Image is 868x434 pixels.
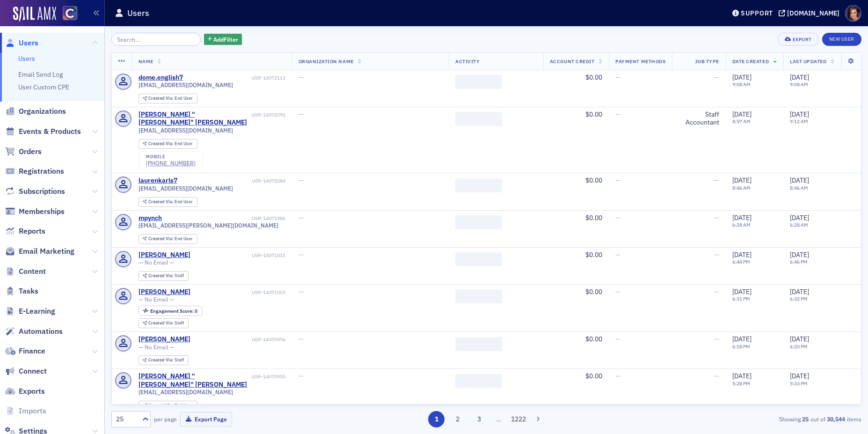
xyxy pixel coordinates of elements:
[192,337,285,343] div: USR-14070996
[732,110,751,118] span: [DATE]
[148,96,193,101] div: End User
[299,213,304,222] span: —
[19,166,64,177] span: Registrations
[714,213,719,222] span: —
[139,81,233,88] span: [EMAIL_ADDRESS][DOMAIN_NAME]
[299,176,304,184] span: —
[180,412,232,427] button: Export Page
[19,106,66,117] span: Organizations
[732,343,750,350] time: 6:18 PM
[19,126,81,137] span: Events & Products
[139,259,174,266] span: — No Email —
[19,366,47,376] span: Connect
[732,118,751,125] time: 8:57 AM
[790,380,808,387] time: 5:33 PM
[148,235,175,242] span: Created Via :
[213,35,238,44] span: Add Filter
[790,110,809,118] span: [DATE]
[455,178,502,192] span: ‌
[732,250,751,259] span: [DATE]
[148,236,193,242] div: End User
[148,403,193,408] div: End User
[732,372,751,380] span: [DATE]
[150,309,197,314] div: 8
[615,110,620,118] span: —
[615,213,620,222] span: —
[778,33,818,46] button: Export
[139,139,197,149] div: Created Via: End User
[585,250,602,259] span: $0.00
[139,222,278,229] span: [EMAIL_ADDRESS][PERSON_NAME][DOMAIN_NAME]
[695,58,719,65] span: Job Type
[790,184,808,191] time: 8:46 AM
[455,374,502,388] span: ‌
[154,415,177,423] label: per page
[19,147,42,157] span: Orders
[787,9,839,17] div: [DOMAIN_NAME]
[5,126,81,137] a: Events & Products
[741,9,773,17] div: Support
[139,306,202,316] div: Engagement Score: 8
[585,372,602,380] span: $0.00
[139,74,183,82] div: dome.english7
[450,411,466,427] button: 2
[615,335,620,343] span: —
[148,320,175,326] span: Created Via :
[5,306,55,316] a: E-Learning
[5,186,65,197] a: Subscriptions
[116,414,137,424] div: 25
[139,234,197,244] div: Created Via: End User
[471,411,487,427] button: 3
[252,112,285,118] div: USR-14072091
[148,321,184,326] div: Staff
[801,415,810,423] strong: 25
[5,246,74,257] a: Email Marketing
[19,406,46,416] span: Imports
[732,184,751,191] time: 8:46 AM
[618,415,861,423] div: Showing out of items
[455,215,502,229] span: ‌
[18,54,35,63] a: Users
[19,266,46,277] span: Content
[299,372,304,380] span: —
[139,177,177,185] a: laurenkarls7
[732,287,751,296] span: [DATE]
[615,58,665,65] span: Payment Methods
[732,213,751,222] span: [DATE]
[455,337,502,351] span: ‌
[5,206,65,217] a: Memberships
[714,176,719,184] span: —
[845,5,861,22] span: Profile
[585,213,602,222] span: $0.00
[5,266,46,277] a: Content
[790,221,808,228] time: 6:28 AM
[148,402,175,408] span: Created Via :
[615,287,620,296] span: —
[139,344,174,351] span: — No Email —
[615,73,620,81] span: —
[455,112,502,126] span: ‌
[299,58,354,65] span: Organization Name
[779,10,843,16] button: [DOMAIN_NAME]
[615,372,620,380] span: —
[615,250,620,259] span: —
[139,214,162,222] a: mpynch
[139,389,233,396] span: [EMAIL_ADDRESS][DOMAIN_NAME]
[19,326,63,337] span: Automations
[585,287,602,296] span: $0.00
[732,295,750,302] time: 6:31 PM
[139,251,190,259] div: [PERSON_NAME]
[299,287,304,296] span: —
[139,372,250,389] div: [PERSON_NAME] "[PERSON_NAME]" [PERSON_NAME]
[150,308,195,314] span: Engagement Score :
[790,81,808,88] time: 9:08 AM
[5,346,45,356] a: Finance
[550,58,594,65] span: Account Credit
[790,250,809,259] span: [DATE]
[192,289,285,295] div: USR-14071003
[139,94,197,103] div: Created Via: End User
[146,160,196,167] a: [PHONE_NUMBER]
[139,288,190,296] div: [PERSON_NAME]
[13,7,56,22] img: SailAMX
